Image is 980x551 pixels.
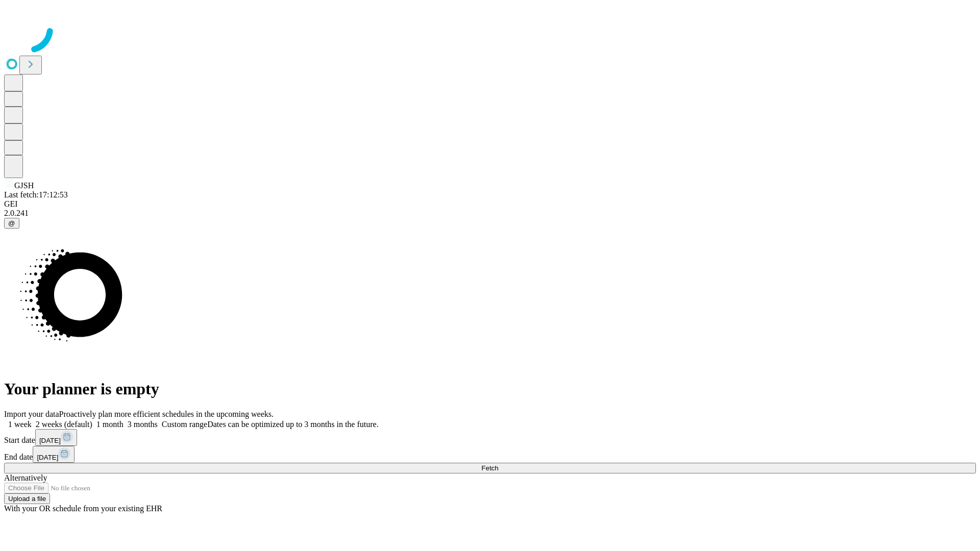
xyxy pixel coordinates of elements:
[4,190,68,199] span: Last fetch: 17:12:53
[4,504,162,513] span: With your OR schedule from your existing EHR
[37,454,58,461] span: [DATE]
[4,380,976,398] h1: Your planner is empty
[481,464,498,472] span: Fetch
[4,429,976,446] div: Start date
[35,429,77,446] button: [DATE]
[4,199,976,209] div: GEI
[4,493,50,504] button: Upload a file
[36,420,92,429] span: 2 weeks (default)
[8,219,15,227] span: @
[4,446,976,463] div: End date
[8,420,32,429] span: 1 week
[96,420,124,429] span: 1 month
[207,420,378,429] span: Dates can be optimized up to 3 months in the future.
[162,420,207,429] span: Custom range
[33,446,75,463] button: [DATE]
[14,181,34,190] span: GJSH
[4,473,47,482] span: Alternatively
[4,209,976,218] div: 2.0.241
[39,437,61,444] span: [DATE]
[4,463,976,473] button: Fetch
[128,420,158,429] span: 3 months
[4,410,59,418] span: Import your data
[4,218,19,229] button: @
[59,410,274,418] span: Proactively plan more efficient schedules in the upcoming weeks.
